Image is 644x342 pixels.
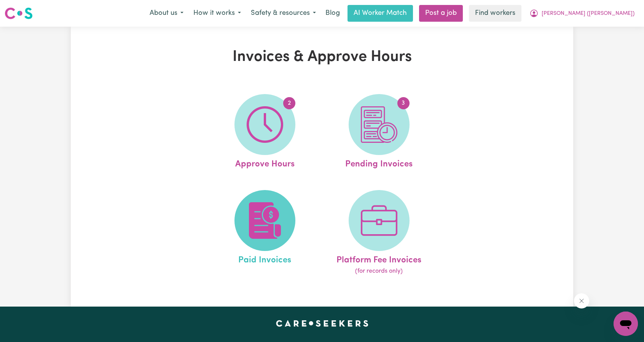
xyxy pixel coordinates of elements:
a: Careseekers logo [5,5,33,22]
button: My Account [524,5,639,21]
iframe: Button to launch messaging window [614,312,638,336]
button: How it works [188,5,246,21]
a: Careseekers home page [276,320,368,326]
span: 2 [283,97,295,109]
span: 3 [397,97,410,109]
a: Post a job [419,5,463,22]
span: Pending Invoices [345,155,413,171]
span: Approve Hours [235,155,295,171]
span: Platform Fee Invoices [336,251,421,267]
span: (for records only) [355,267,403,276]
iframe: Close message [574,293,589,308]
span: [PERSON_NAME] ([PERSON_NAME]) [542,10,634,18]
button: Safety & resources [246,5,321,21]
span: Paid Invoices [238,251,291,267]
a: Find workers [469,5,521,22]
a: Paid Invoices [210,190,320,276]
a: Platform Fee Invoices(for records only) [324,190,434,276]
a: Approve Hours [210,94,320,171]
a: Blog [321,5,344,22]
h1: Invoices & Approve Hours [159,48,485,66]
span: Need any help? [5,5,46,11]
a: Pending Invoices [324,94,434,171]
img: Careseekers logo [5,6,33,20]
button: About us [145,5,188,21]
a: AI Worker Match [348,5,413,22]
